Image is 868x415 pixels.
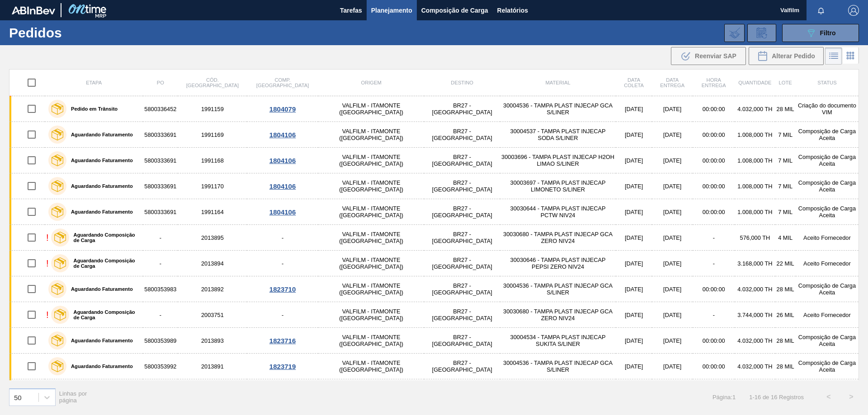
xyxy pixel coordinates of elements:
td: - [693,302,735,328]
td: 00:00:00 [693,199,735,225]
td: - [247,302,318,328]
td: 3.168,000 TH [735,251,775,276]
td: 28 MIL [775,354,796,379]
td: VALFILM - ITAMONTE ([GEOGRAPHIC_DATA]) [318,225,425,251]
td: [DATE] [652,354,693,379]
label: Aguardando Faturamento [66,158,133,163]
td: 30030646 - TAMPA PLAST INJECAP PEPSI ZERO NIV24 [500,251,616,276]
a: Aguardando Faturamento58003539922013891VALFILM - ITAMONTE ([GEOGRAPHIC_DATA])BR27 - [GEOGRAPHIC_D... [9,354,859,379]
td: BR27 - [GEOGRAPHIC_DATA] [424,148,500,173]
a: !Aguardando Composição de Carga-2003753-VALFILM - ITAMONTE ([GEOGRAPHIC_DATA])BR27 - [GEOGRAPHIC_... [9,379,859,405]
td: 1.008,000 TH [735,122,775,148]
td: BR27 - [GEOGRAPHIC_DATA] [424,354,500,379]
td: Composição de Carga Aceita [796,328,859,354]
td: 30030646 - TAMPA PLAST INJECAP PEPSI ZERO NIV24 [500,379,616,405]
span: Data entrega [660,77,684,88]
a: Aguardando Faturamento58003539832013892VALFILM - ITAMONTE ([GEOGRAPHIC_DATA])BR27 - [GEOGRAPHIC_D... [9,276,859,302]
td: 1991168 [178,148,247,173]
td: 00:00:00 [693,354,735,379]
div: Reenviar SAP [671,47,746,65]
td: 2013895 [178,225,247,251]
span: Comp. [GEOGRAPHIC_DATA] [256,77,309,88]
td: BR27 - [GEOGRAPHIC_DATA] [424,122,500,148]
span: Material [546,80,571,85]
div: 1804106 [248,131,317,139]
td: VALFILM - ITAMONTE ([GEOGRAPHIC_DATA]) [318,199,425,225]
td: Composição de Carga Aceita [796,354,859,379]
td: 30030680 - TAMPA PLAST INJECAP GCA ZERO NIV24 [500,302,616,328]
td: 2003753 [178,379,247,405]
td: BR27 - [GEOGRAPHIC_DATA] [424,379,500,405]
td: 1991170 [178,173,247,199]
td: [DATE] [652,122,693,148]
td: 7 MIL [775,148,796,173]
td: [DATE] [652,199,693,225]
div: Importar Negociações dos Pedidos [724,24,745,42]
td: [DATE] [616,96,652,122]
span: Linhas por página [59,390,87,404]
td: VALFILM - ITAMONTE ([GEOGRAPHIC_DATA]) [318,302,425,328]
a: Aguardando Faturamento58003539892013893VALFILM - ITAMONTE ([GEOGRAPHIC_DATA])BR27 - [GEOGRAPHIC_D... [9,328,859,354]
span: Lote [779,80,792,85]
td: 30004534 - TAMPA PLAST INJECAP SUKITA S/LINER [500,328,616,354]
td: 5800353983 [143,276,178,302]
td: 3.744,000 TH [735,302,775,328]
td: BR27 - [GEOGRAPHIC_DATA] [424,199,500,225]
td: - [693,225,735,251]
label: Aguardando Faturamento [66,183,133,189]
td: 5800353992 [143,354,178,379]
td: 00:00:00 [693,96,735,122]
label: Aguardando Faturamento [66,338,133,343]
td: 4.032,000 TH [735,96,775,122]
td: 2013891 [178,354,247,379]
td: 30004536 - TAMPA PLAST INJECAP GCA S/LINER [500,354,616,379]
td: 30003697 - TAMPA PLAST INJECAP LIMONETO S/LINER [500,173,616,199]
span: Filtro [820,29,836,37]
td: 1.008,000 TH [735,148,775,173]
span: Tarefas [340,5,362,16]
td: 00:00:00 [693,122,735,148]
td: [DATE] [616,251,652,276]
a: Aguardando Faturamento58003336911991169VALFILM - ITAMONTE ([GEOGRAPHIC_DATA])BR27 - [GEOGRAPHIC_D... [9,122,859,148]
img: Logout [848,5,859,16]
span: Destino [451,80,473,85]
label: Pedido em Trânsito [66,106,118,112]
img: TNhmsLtSVTkK8tSr43FrP2fwEKptu5GPRR3wAAAABJRU5ErkJggg== [12,6,55,14]
td: 4 MIL [775,225,796,251]
button: Filtro [782,24,859,42]
div: 1804106 [248,182,317,190]
div: 1823719 [248,363,317,370]
td: - [143,225,178,251]
td: 30030680 - TAMPA PLAST INJECAP GCA ZERO NIV24 [500,225,616,251]
td: [DATE] [652,225,693,251]
label: Aguardando Composição de Carga [69,232,140,243]
td: BR27 - [GEOGRAPHIC_DATA] [424,225,500,251]
td: BR27 - [GEOGRAPHIC_DATA] [424,96,500,122]
td: 30030644 - TAMPA PLAST INJECAP PCTW NIV24 [500,199,616,225]
label: Aguardando Faturamento [66,286,133,292]
td: Composição de Carga Aceita [796,148,859,173]
td: 7 MIL [775,199,796,225]
div: 1823716 [248,337,317,345]
td: 00:00:00 [693,173,735,199]
td: BR27 - [GEOGRAPHIC_DATA] [424,328,500,354]
td: BR27 - [GEOGRAPHIC_DATA] [424,173,500,199]
td: Aceito Fornecedor [796,251,859,276]
td: 2003751 [178,302,247,328]
td: 00:00:00 [693,276,735,302]
span: 1 - 16 de 16 Registros [749,394,804,401]
td: [DATE] [616,379,652,405]
button: Alterar Pedido [749,47,824,65]
td: Aceito Fornecedor [796,302,859,328]
div: 1804106 [248,208,317,216]
td: 30004536 - TAMPA PLAST INJECAP GCA S/LINER [500,96,616,122]
td: [DATE] [652,302,693,328]
td: [DATE] [616,225,652,251]
span: Reenviar SAP [695,52,736,60]
td: BR27 - [GEOGRAPHIC_DATA] [424,251,500,276]
td: - [143,251,178,276]
td: [DATE] [652,173,693,199]
div: 1804079 [248,105,317,113]
span: Status [817,80,836,85]
button: Notificações [807,4,835,17]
